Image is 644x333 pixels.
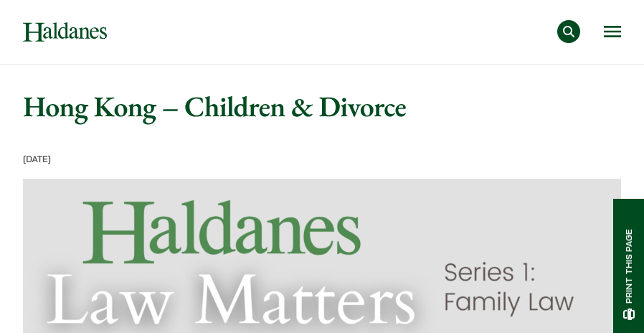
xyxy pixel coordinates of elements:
time: [DATE] [23,154,51,165]
img: Logo of Haldanes [23,22,107,42]
button: Search [557,20,580,43]
button: Open menu [604,26,621,37]
h1: Hong Kong – Children & Divorce [23,89,621,123]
